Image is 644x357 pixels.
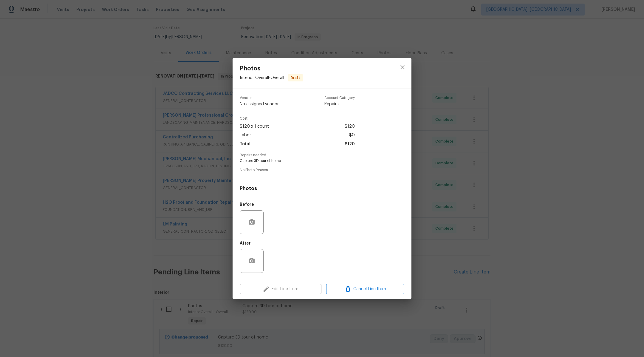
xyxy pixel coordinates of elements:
[240,153,404,157] span: Repairs needed
[240,122,269,131] span: $120 x 1 count
[345,140,355,149] span: $120
[240,76,284,80] span: Interior Overall - Overall
[349,131,355,140] span: $0
[288,75,303,81] span: Draft
[324,101,355,107] span: Repairs
[240,173,388,178] span: ..
[240,117,355,120] span: Cost
[240,131,251,140] span: Labor
[240,140,250,149] span: Total
[240,168,404,172] span: No Photo Reason
[240,65,303,72] span: Photos
[240,101,279,107] span: No assigned vendor
[240,186,404,191] h4: Photos
[395,60,410,74] button: close
[326,284,404,294] button: Cancel Line Item
[345,122,355,131] span: $120
[240,158,388,163] span: Capture 3D tour of home
[324,96,355,100] span: Account Category
[240,96,279,100] span: Vendor
[240,241,251,245] h5: After
[240,203,254,207] h5: Before
[328,285,402,293] span: Cancel Line Item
